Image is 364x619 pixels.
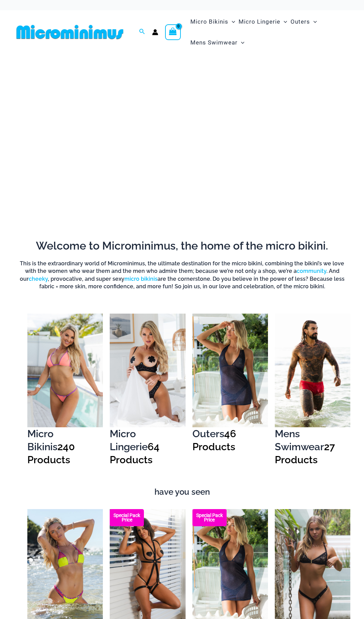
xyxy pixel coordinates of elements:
[27,314,103,427] img: Micro Bikinis
[165,24,181,40] a: View Shopping Cart, empty
[237,11,289,32] a: Micro LingerieMenu ToggleMenu Toggle
[14,260,350,291] h6: This is the extraordinary world of Microminimus, the ultimate destination for the micro bikini, c...
[189,11,237,32] a: Micro BikinisMenu ToggleMenu Toggle
[139,28,145,36] a: Search icon link
[110,314,185,427] img: Micro Lingerie
[14,487,350,497] h4: have you seen
[14,24,126,40] img: MM SHOP LOGO FLAT
[192,427,268,453] h2: Outers
[124,276,158,282] a: micro bikinis
[110,314,185,473] a: Visit product category Micro Lingerie
[239,13,280,30] span: Micro Lingerie
[192,314,268,460] a: Visit product category Outers
[110,513,144,522] b: Special Pack Price
[152,29,158,35] a: Account icon link
[289,11,319,32] a: OutersMenu ToggleMenu Toggle
[29,276,48,282] a: cheeky
[275,427,350,466] h2: Mens Swimwear
[14,239,350,253] h2: Welcome to Microminimus, the home of the micro bikini.
[228,13,235,30] span: Menu Toggle
[275,314,350,473] a: Visit product category Mens Swimwear
[297,268,326,274] a: community
[27,314,103,473] a: Visit product category Micro Bikinis
[238,34,244,51] span: Menu Toggle
[27,427,103,466] h2: Micro Bikinis
[188,10,350,54] nav: Site Navigation
[190,13,228,30] span: Micro Bikinis
[192,314,268,427] img: Outers
[275,314,350,427] img: Mens Swimwear
[192,513,227,522] b: Special Pack Price
[291,13,310,30] span: Outers
[280,13,287,30] span: Menu Toggle
[190,34,238,51] span: Mens Swimwear
[189,32,246,53] a: Mens SwimwearMenu ToggleMenu Toggle
[310,13,317,30] span: Menu Toggle
[110,427,185,466] h2: Micro Lingerie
